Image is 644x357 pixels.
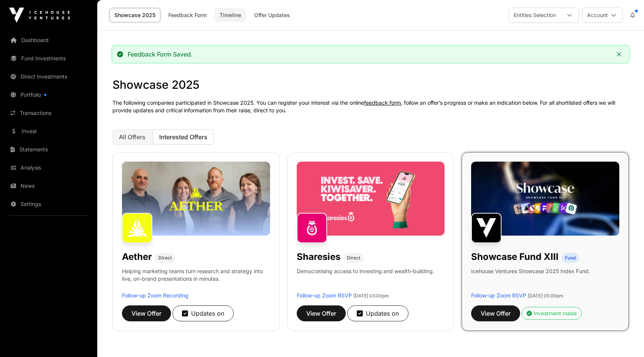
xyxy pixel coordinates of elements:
a: Analysis [6,159,91,176]
img: Showcase-Fund-Banner-1.jpg [471,162,619,236]
a: Portfolio [6,86,91,103]
button: Close [614,49,624,60]
p: The following companies participated in Showcase 2025. You can register your interest via the onl... [112,99,629,114]
button: Investment made [522,307,582,320]
img: Showcase Fund XIII [471,213,502,243]
a: Transactions [6,105,91,121]
a: Follow-up Zoom RSVP [471,292,526,299]
img: Sharesies [297,213,327,243]
span: View Offer [131,309,161,318]
a: Timeline [215,8,246,22]
img: Aether [122,213,152,243]
div: Entities Selection [509,8,560,22]
button: Updates on [172,305,234,321]
p: Icehouse Ventures Showcase 2025 Index Fund. [471,267,590,275]
a: Invest [6,123,91,140]
p: Helping marketing teams turn research and strategy into live, on-brand presentations in minutes. [122,267,270,292]
div: Updates on [182,309,224,318]
span: [DATE] 05:00pm [528,293,563,299]
a: Feedback Form [163,8,212,22]
a: Dashboard [6,32,91,49]
a: News [6,178,91,194]
button: All Offers [112,129,152,145]
a: feedback form [364,99,401,106]
div: Investment made [527,310,577,317]
img: Sharesies-Banner.jpg [297,162,445,236]
span: [DATE] 03:00pm [353,293,389,299]
a: Direct Investments [6,68,91,85]
span: Fund [565,255,576,261]
button: View Offer [471,305,520,321]
h1: Aether [122,251,152,263]
a: Follow-up Zoom Recording [122,292,188,299]
a: Fund Investments [6,50,91,67]
h1: Showcase 2025 [112,78,629,91]
span: View Offer [481,309,511,318]
img: Aether-Banner.jpg [122,162,270,236]
span: Direct [158,255,172,261]
div: Updates on [357,309,399,318]
span: All Offers [119,133,146,141]
span: Direct [347,255,360,261]
p: Democratising access to investing and wealth-building. [297,267,434,292]
a: Follow-up Zoom RSVP [297,292,352,299]
button: Account [582,8,623,23]
img: Icehouse Ventures Logo [9,8,70,23]
a: Settings [6,196,91,212]
h1: Showcase Fund XIII [471,251,559,263]
h1: Sharesies [297,251,340,263]
button: Interested Offers [153,129,214,145]
a: Offer Updates [249,8,295,22]
a: Statements [6,141,91,158]
a: Showcase 2025 [109,8,160,22]
iframe: Chat Widget [606,321,644,357]
span: View Offer [306,309,336,318]
button: View Offer [122,305,171,321]
button: View Offer [297,305,346,321]
div: Feedback Form Saved. [128,50,193,58]
span: Interested Offers [159,133,207,141]
button: Updates on [347,305,408,321]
